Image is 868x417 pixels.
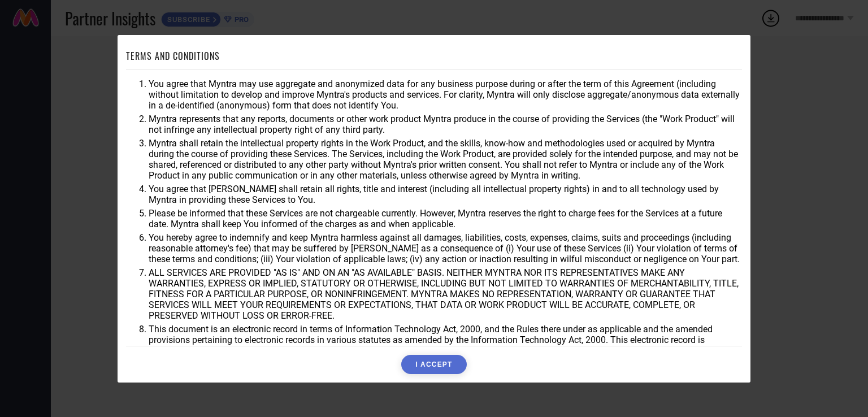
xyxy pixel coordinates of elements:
[401,355,466,374] button: I ACCEPT
[149,79,742,111] li: You agree that Myntra may use aggregate and anonymized data for any business purpose during or af...
[149,114,742,135] li: Myntra represents that any reports, documents or other work product Myntra produce in the course ...
[149,267,742,321] li: ALL SERVICES ARE PROVIDED "AS IS" AND ON AN "AS AVAILABLE" BASIS. NEITHER MYNTRA NOR ITS REPRESEN...
[149,138,742,181] li: Myntra shall retain the intellectual property rights in the Work Product, and the skills, know-ho...
[149,232,742,264] li: You hereby agree to indemnify and keep Myntra harmless against all damages, liabilities, costs, e...
[149,208,742,229] li: Please be informed that these Services are not chargeable currently. However, Myntra reserves the...
[149,184,742,205] li: You agree that [PERSON_NAME] shall retain all rights, title and interest (including all intellect...
[149,324,742,356] li: This document is an electronic record in terms of Information Technology Act, 2000, and the Rules...
[126,49,220,63] h1: TERMS AND CONDITIONS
